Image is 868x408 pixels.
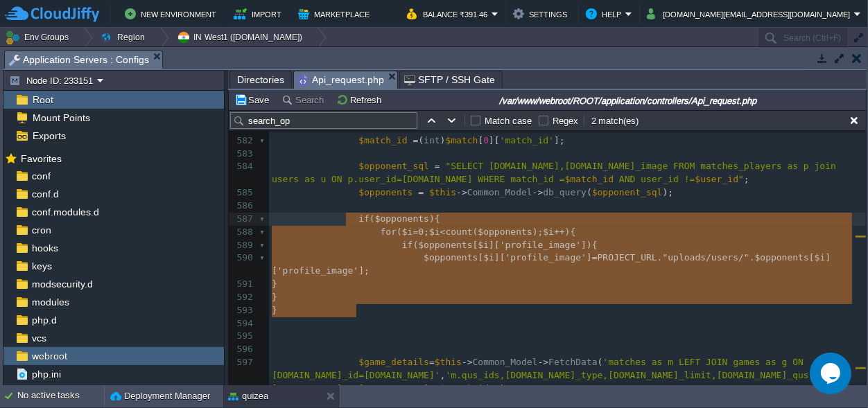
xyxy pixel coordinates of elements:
[229,356,257,369] div: 597
[619,174,695,184] span: AND user_id !=
[358,265,370,276] span: ];
[397,227,402,237] span: (
[18,152,64,165] span: Favorites
[370,213,375,224] span: (
[429,357,435,367] span: =
[29,224,53,236] span: cron
[358,357,429,367] span: $game_details
[237,71,284,88] span: Directories
[125,6,220,22] button: New Environment
[30,94,55,106] span: Root
[29,314,59,326] a: php.d
[586,6,625,22] button: Help
[494,252,505,263] span: ][
[749,252,755,263] span: .
[505,252,587,263] span: 'profile_image'
[353,383,440,393] span: "[DOMAIN_NAME]='
[177,28,307,47] button: IN West1 ([DOMAIN_NAME])
[29,188,61,200] a: conf.d
[485,116,532,126] label: Match case
[429,213,440,224] span: ){
[29,350,69,362] span: webroot
[435,357,462,367] span: $this
[543,187,587,197] span: db_query
[543,227,554,237] span: $i
[229,239,257,252] div: 589
[29,278,95,290] a: modsecurity.d
[440,135,446,145] span: )
[229,330,257,343] div: 595
[440,370,446,380] span: ,
[234,6,286,22] button: Import
[9,51,149,69] span: Application Servers : Configs
[229,278,257,291] div: 591
[404,71,495,88] span: SFTP / SSH Gate
[358,213,370,224] span: if
[815,252,826,263] span: $i
[29,296,71,308] a: modules
[17,385,104,407] div: No active tasks
[478,252,483,263] span: [
[272,278,277,289] span: }
[272,357,809,380] span: 'matches as m LEFT JOIN games as g ON [DOMAIN_NAME]_id=[DOMAIN_NAME]'
[229,317,257,330] div: 594
[5,6,99,23] img: CloudJiffy
[500,383,511,393] span: );
[440,227,446,237] span: <
[478,240,489,250] span: $i
[581,240,597,250] span: ]){
[29,368,63,380] span: php.ini
[810,353,854,394] iframe: chat widget
[229,148,257,161] div: 583
[298,6,374,22] button: Marketplace
[272,161,842,184] span: "SELECT [DOMAIN_NAME],[DOMAIN_NAME]_image FROM matches_players as p join users as u ON p.user_id=...
[456,187,467,197] span: ->
[565,227,576,237] span: ){
[293,71,398,88] li: /var/www/webroot/ROOT/application/controllers/Api_request.php
[234,94,273,106] button: Save
[587,187,592,197] span: (
[489,383,500,393] span: '"
[272,370,815,393] span: 'm.qus_ids,[DOMAIN_NAME]_type,[DOMAIN_NAME]_limit,[DOMAIN_NAME]_qus,[DOMAIN_NAME]'
[554,227,565,237] span: ++
[229,251,257,265] div: 590
[553,116,578,126] label: Regex
[29,206,101,218] span: conf.modules.d
[413,240,419,250] span: (
[229,304,257,317] div: 593
[29,260,54,272] a: keys
[473,357,538,367] span: Common_Model
[755,252,809,263] span: $opponents
[101,28,150,47] button: Region
[598,252,657,263] span: PROJECT_URL
[30,112,92,124] a: Mount Points
[500,135,554,145] span: 'match_id'
[538,357,549,367] span: ->
[29,332,49,344] a: vcs
[445,135,478,145] span: $match
[336,94,385,106] button: Refresh
[5,28,73,47] button: Env Groups
[598,357,603,367] span: (
[229,199,257,213] div: 586
[358,135,407,145] span: $match_id
[657,252,663,263] span: .
[413,227,419,237] span: =
[228,389,268,403] button: quizea
[467,187,532,197] span: Common_Model
[483,252,494,263] span: $i
[663,252,749,263] span: "uploads/users/"
[738,174,744,184] span: "
[229,160,257,173] div: 584
[548,357,597,367] span: FetchData
[473,227,478,237] span: (
[473,240,478,250] span: [
[513,6,571,22] button: Settings
[402,240,413,250] span: if
[663,187,674,197] span: );
[478,227,532,237] span: $opponents
[744,174,749,184] span: ;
